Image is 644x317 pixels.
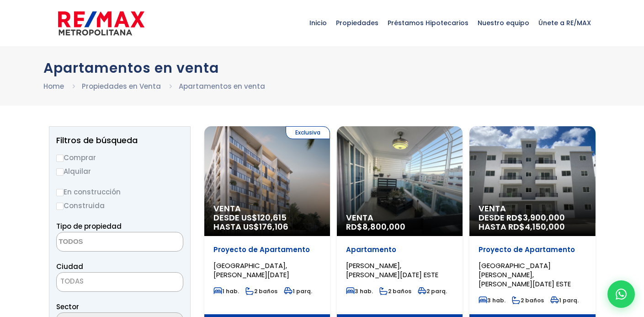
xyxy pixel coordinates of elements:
span: [PERSON_NAME], [PERSON_NAME][DATE] ESTE [346,261,438,279]
h2: Filtros de búsqueda [56,136,183,145]
span: Únete a RE/MAX [534,9,596,37]
span: 1 hab. [213,287,239,295]
span: 176,106 [259,221,288,232]
span: 2 parq. [418,287,447,295]
textarea: Search [57,232,145,252]
p: Apartamento [346,245,453,254]
label: En construcción [56,186,183,198]
span: RD$ [346,221,405,232]
span: HASTA RD$ [479,222,586,231]
span: 1 parq. [284,287,312,295]
input: Comprar [56,155,64,162]
input: Alquilar [56,168,64,176]
span: DESDE RD$ [479,213,586,231]
span: Venta [346,213,453,222]
input: En construcción [56,189,64,196]
span: [GEOGRAPHIC_DATA][PERSON_NAME], [PERSON_NAME][DATE] ESTE [479,261,571,289]
span: Propiedades [331,9,383,37]
span: Venta [213,204,321,213]
span: 3,900,000 [523,212,565,223]
span: 2 baños [379,287,411,295]
span: Sector [56,302,79,312]
span: 2 baños [245,287,277,295]
span: 120,615 [257,212,287,223]
span: 1 parq. [550,296,579,304]
p: Proyecto de Apartamento [213,245,321,254]
span: TODAS [56,272,183,292]
img: remax-metropolitana-logo [58,10,144,37]
span: 3 hab. [346,287,373,295]
span: 4,150,000 [525,221,565,232]
li: Apartamentos en venta [179,81,265,92]
span: 2 baños [512,296,544,304]
span: DESDE US$ [213,213,321,231]
span: 8,800,000 [362,221,405,232]
span: Inicio [305,9,331,37]
a: Home [43,81,64,91]
span: Nuestro equipo [473,9,534,37]
span: Ciudad [56,262,83,271]
span: 3 hab. [479,296,506,304]
a: Propiedades en Venta [82,81,161,91]
span: Exclusiva [286,126,330,139]
span: Préstamos Hipotecarios [383,9,473,37]
h1: Apartamentos en venta [43,60,601,76]
label: Alquilar [56,166,183,177]
label: Construida [56,200,183,211]
label: Comprar [56,152,183,163]
span: [GEOGRAPHIC_DATA], [PERSON_NAME][DATE] [213,261,289,279]
span: Venta [479,204,586,213]
span: HASTA US$ [213,222,321,231]
span: Tipo de propiedad [56,221,122,231]
p: Proyecto de Apartamento [479,245,586,254]
span: TODAS [57,275,183,288]
span: TODAS [60,276,84,286]
input: Construida [56,203,64,210]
